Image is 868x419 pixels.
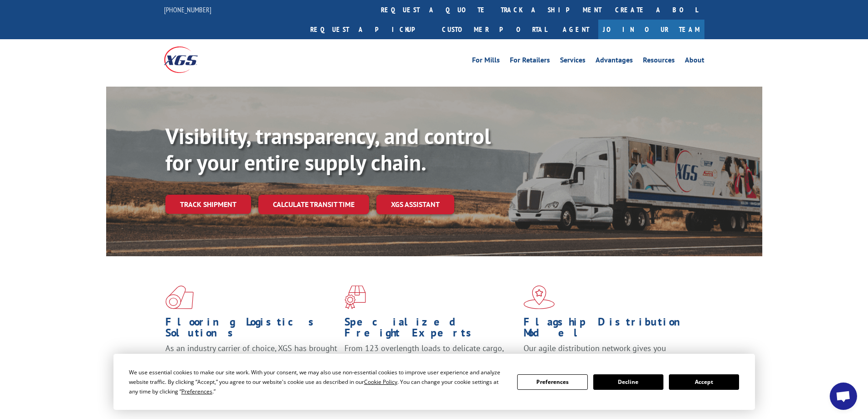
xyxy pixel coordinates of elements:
[524,285,555,309] img: xgs-icon-flagship-distribution-model-red
[472,57,500,67] a: For Mills
[364,378,397,386] span: Cookie Policy
[164,5,211,14] a: [PHONE_NUMBER]
[643,57,675,67] a: Resources
[344,316,517,343] h1: Specialized Freight Experts
[344,285,366,309] img: xgs-icon-focused-on-flooring-red
[113,354,755,410] div: Cookie Consent Prompt
[165,343,337,375] span: As an industry carrier of choice, XGS has brought innovation and dedication to flooring logistics...
[303,20,435,39] a: Request a pickup
[685,57,704,67] a: About
[598,20,704,39] a: Join Our Team
[517,374,587,390] button: Preferences
[165,195,251,214] a: Track shipment
[524,343,691,364] span: Our agile distribution network gives you nationwide inventory management on demand.
[165,285,194,309] img: xgs-icon-total-supply-chain-intelligence-red
[258,195,369,214] a: Calculate transit time
[181,388,212,395] span: Preferences
[524,316,696,343] h1: Flagship Distribution Model
[165,122,491,176] b: Visibility, transparency, and control for your entire supply chain.
[510,57,550,67] a: For Retailers
[593,374,663,390] button: Decline
[669,374,739,390] button: Accept
[554,20,598,39] a: Agent
[560,57,586,67] a: Services
[435,20,554,39] a: Customer Portal
[596,57,633,67] a: Advantages
[830,383,857,410] div: Open chat
[129,367,506,396] div: We use essential cookies to make our site work. With your consent, we may also use non-essential ...
[344,343,517,383] p: From 123 overlength loads to delicate cargo, our experienced staff knows the best way to move you...
[376,195,454,214] a: XGS ASSISTANT
[165,316,338,343] h1: Flooring Logistics Solutions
